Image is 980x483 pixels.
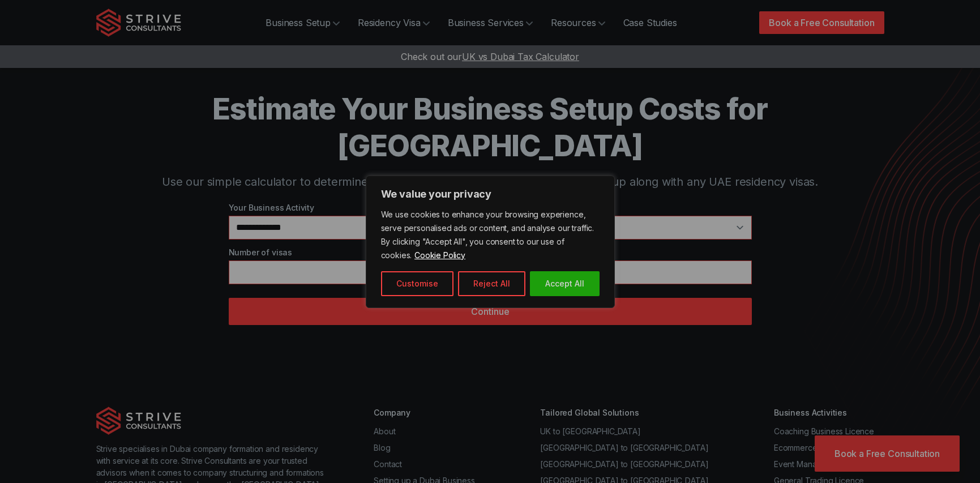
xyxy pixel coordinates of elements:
[381,271,453,296] button: Customise
[381,187,600,201] p: We value your privacy
[414,250,466,260] a: Cookie Policy
[381,208,600,262] p: We use cookies to enhance your browsing experience, serve personalised ads or content, and analys...
[458,271,525,296] button: Reject All
[366,176,615,308] div: We value your privacy
[530,271,600,296] button: Accept All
